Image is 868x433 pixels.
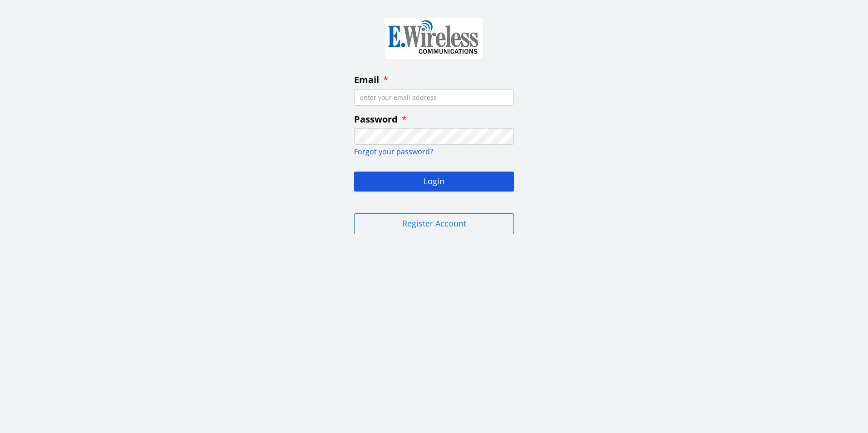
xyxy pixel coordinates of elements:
button: Login [354,172,514,192]
a: Forgot your password? [354,147,433,157]
input: enter your email address [354,89,514,106]
span: Password [354,113,398,125]
span: Email [354,74,379,86]
button: Register Account [354,213,514,234]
